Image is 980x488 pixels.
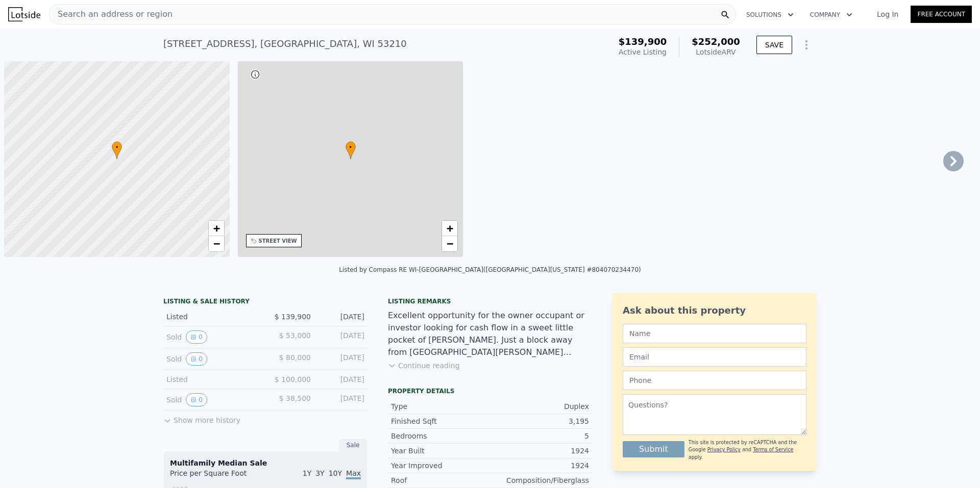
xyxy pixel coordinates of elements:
a: Zoom in [442,221,457,236]
button: Solutions [738,6,802,24]
button: Continue reading [388,361,460,371]
a: Zoom out [209,236,224,251]
div: This site is protected by reCAPTCHA and the Google and apply. [689,439,806,461]
span: 3Y [315,469,324,477]
a: Free Account [911,6,972,23]
span: 10Y [329,469,342,477]
span: $ 38,500 [279,394,311,402]
div: [DATE] [319,393,364,406]
div: Price per Square Foot [170,468,265,484]
a: Zoom out [442,236,457,251]
div: Multifamily Median Sale [170,458,361,468]
input: Email [623,347,806,367]
div: [DATE] [319,330,364,344]
div: Composition/Fiberglass [490,475,589,485]
input: Name [623,324,806,343]
div: [DATE] [319,352,364,366]
div: Listed [166,374,257,384]
span: + [447,222,453,235]
div: Bedrooms [391,431,490,441]
div: 5 [490,431,589,441]
div: Listed by Compass RE WI-[GEOGRAPHIC_DATA] ([GEOGRAPHIC_DATA][US_STATE] #804070234470) [339,266,641,273]
div: Listing remarks [388,297,592,305]
div: Year Built [391,446,490,456]
div: 3,195 [490,416,589,426]
div: 1924 [490,446,589,456]
div: Finished Sqft [391,416,490,426]
span: $139,900 [619,36,667,47]
div: Year Improved [391,460,490,471]
button: Company [802,6,861,24]
a: Terms of Service [753,447,793,452]
a: Log In [865,9,911,19]
div: Duplex [490,401,589,412]
button: SAVE [756,36,792,54]
span: • [346,143,356,152]
div: Listed [166,312,257,322]
input: Phone [623,371,806,390]
div: Lotside ARV [692,47,740,57]
div: [STREET_ADDRESS] , [GEOGRAPHIC_DATA] , WI 53210 [163,37,407,51]
button: Submit [623,441,684,457]
img: Lotside [8,7,40,21]
a: Zoom in [209,221,224,236]
div: Sold [166,352,257,366]
span: $252,000 [692,36,740,47]
button: View historical data [186,330,207,344]
span: Active Listing [619,48,667,56]
span: $ 100,000 [275,375,311,383]
span: − [213,237,219,250]
div: Property details [388,387,592,395]
div: Ask about this property [623,303,806,318]
button: Show Options [796,35,817,55]
div: Type [391,401,490,412]
span: Max [346,469,361,479]
span: $ 53,000 [279,331,311,340]
div: [DATE] [319,374,364,384]
div: 1924 [490,460,589,471]
a: Privacy Policy [707,447,741,452]
div: LISTING & SALE HISTORY [163,297,367,307]
button: View historical data [186,393,207,406]
div: Excellent opportunity for the owner occupant or investor looking for cash flow in a sweet little ... [388,310,592,358]
div: Sale [339,439,367,452]
span: 1Y [303,469,311,477]
span: $ 80,000 [279,353,311,362]
div: • [112,141,122,159]
span: • [112,143,122,152]
button: View historical data [186,352,207,366]
span: $ 139,900 [275,313,311,321]
div: [DATE] [319,312,364,322]
span: − [447,237,453,250]
span: + [213,222,219,235]
div: STREET VIEW [259,237,297,245]
div: • [346,141,356,159]
div: Sold [166,393,257,406]
div: Roof [391,475,490,485]
div: Sold [166,330,257,344]
button: Show more history [163,411,240,425]
span: Search an address or region [50,8,173,20]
